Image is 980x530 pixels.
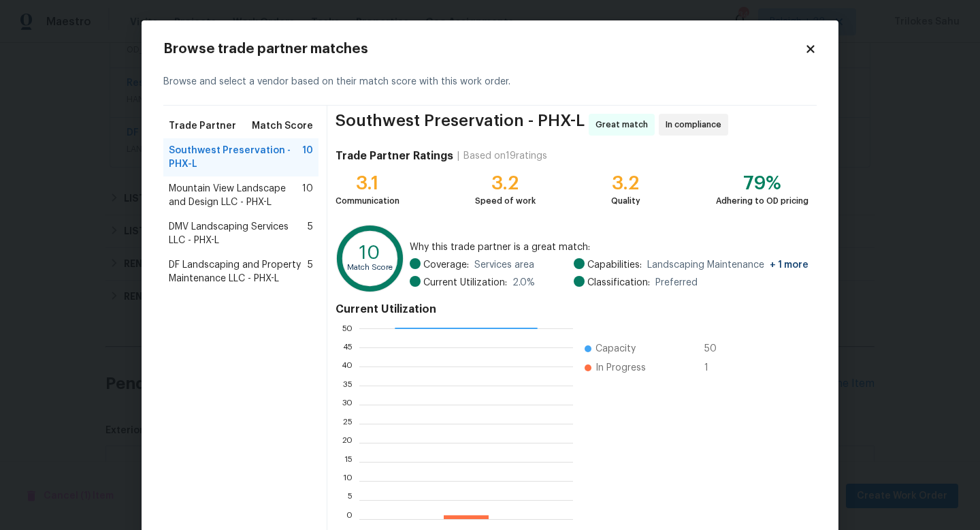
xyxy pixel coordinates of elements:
[169,182,302,209] span: Mountain View Landscape and Design LLC - PHX-L
[348,496,353,504] text: 5
[587,258,642,272] span: Capabilities:
[302,144,313,171] span: 10
[423,276,507,290] span: Current Utilization:
[252,119,313,133] span: Match Score
[343,420,353,428] text: 25
[336,194,399,208] div: Communication
[770,260,808,270] span: + 1 more
[163,42,804,56] h2: Browse trade partner matches
[344,458,353,466] text: 15
[336,302,808,316] h4: Current Utilization
[308,258,313,285] span: 5
[342,439,353,447] text: 20
[343,381,353,390] text: 35
[342,324,353,332] text: 50
[463,149,547,163] div: Based on 19 ratings
[611,194,640,208] div: Quality
[595,118,653,131] span: Great match
[341,362,353,371] text: 40
[611,176,640,190] div: 3.2
[453,149,463,163] div: |
[169,258,308,285] span: DF Landscaping and Property Maintenance LLC - PHX-L
[595,342,636,356] span: Capacity
[169,144,302,171] span: Southwest Preservation - PHX-L
[163,59,817,106] div: Browse and select a vendor based on their match score with this work order.
[474,258,534,272] span: Services area
[475,176,536,190] div: 3.2
[655,276,698,290] span: Preferred
[666,118,727,131] span: In compliance
[512,276,535,290] span: 2.0 %
[704,342,726,356] span: 50
[647,258,808,272] span: Landscaping Maintenance
[336,149,453,163] h4: Trade Partner Ratings
[475,194,536,208] div: Speed of work
[342,343,353,352] text: 45
[346,515,353,523] text: 0
[359,243,380,262] text: 10
[410,240,808,254] span: Why this trade partner is a great match:
[343,477,353,485] text: 10
[336,176,399,190] div: 3.1
[347,264,393,271] text: Match Score
[302,182,313,209] span: 10
[423,258,469,272] span: Coverage:
[595,361,646,375] span: In Progress
[342,401,353,409] text: 30
[169,220,308,247] span: DMV Landscaping Services LLC - PHX-L
[716,176,808,190] div: 79%
[169,119,236,133] span: Trade Partner
[308,220,313,247] span: 5
[716,194,808,208] div: Adhering to OD pricing
[704,361,726,375] span: 1
[587,276,650,290] span: Classification:
[336,114,585,136] span: Southwest Preservation - PHX-L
